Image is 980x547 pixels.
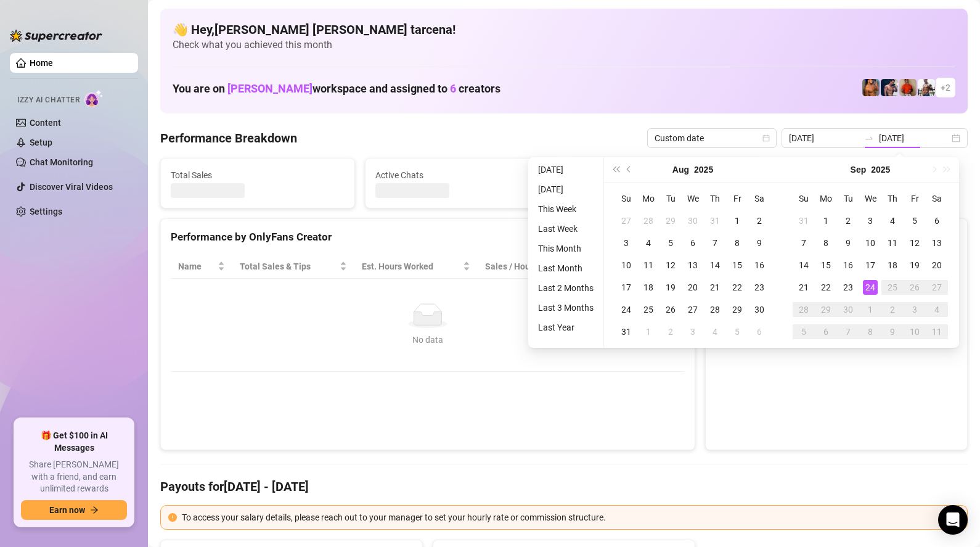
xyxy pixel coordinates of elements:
span: Messages Sent [579,168,753,182]
a: Setup [30,138,52,147]
a: Discover Viral Videos [30,182,113,192]
th: Sales / Hour [478,255,571,279]
img: JUSTIN [918,79,935,96]
span: Chat Conversion [578,260,668,273]
span: Total Sales [171,168,345,182]
input: Start date [789,131,859,145]
h1: You are on workspace and assigned to creators [173,82,500,96]
a: Settings [30,207,62,216]
span: Total Sales & Tips [240,260,337,273]
th: Name [171,255,232,279]
span: [PERSON_NAME] [227,82,312,95]
span: Custom date [655,129,769,147]
span: Izzy AI Chatter [17,94,80,106]
span: 🎁 Get $100 in AI Messages [21,430,127,454]
th: Chat Conversion [571,255,685,279]
span: Name [178,260,215,273]
img: logo-BBDzfeDw.svg [10,30,102,42]
a: Home [30,58,53,68]
span: Active Chats [375,168,549,182]
div: Est. Hours Worked [362,260,460,273]
span: Earn now [49,505,85,515]
th: Total Sales & Tips [232,255,354,279]
div: Performance by OnlyFans Creator [171,229,685,245]
span: Share [PERSON_NAME] with a friend, and earn unlimited rewards [21,459,127,495]
a: Chat Monitoring [30,157,93,167]
span: Check what you achieved this month [173,38,955,52]
h4: Performance Breakdown [160,130,297,147]
h4: 👋 Hey, [PERSON_NAME] [PERSON_NAME] tarcena ! [173,21,955,38]
div: Open Intercom Messenger [938,505,968,535]
img: JG [862,79,880,96]
input: End date [879,131,949,145]
span: calendar [762,134,770,142]
span: Sales / Hour [485,260,553,273]
span: exclamation-circle [168,513,177,522]
img: Axel [881,79,898,96]
button: Earn nowarrow-right [21,500,127,520]
div: Sales by OnlyFans Creator [716,229,957,245]
span: 6 [450,82,456,95]
span: arrow-right [90,506,99,514]
h4: Payouts for [DATE] - [DATE] [160,478,968,495]
img: Justin [899,79,917,96]
span: swap-right [864,133,874,143]
img: AI Chatter [84,89,104,107]
a: Content [30,118,61,128]
div: No data [183,333,672,347]
div: To access your salary details, please reach out to your manager to set your hourly rate or commis... [182,511,960,524]
span: to [864,133,874,143]
span: + 2 [941,81,950,94]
